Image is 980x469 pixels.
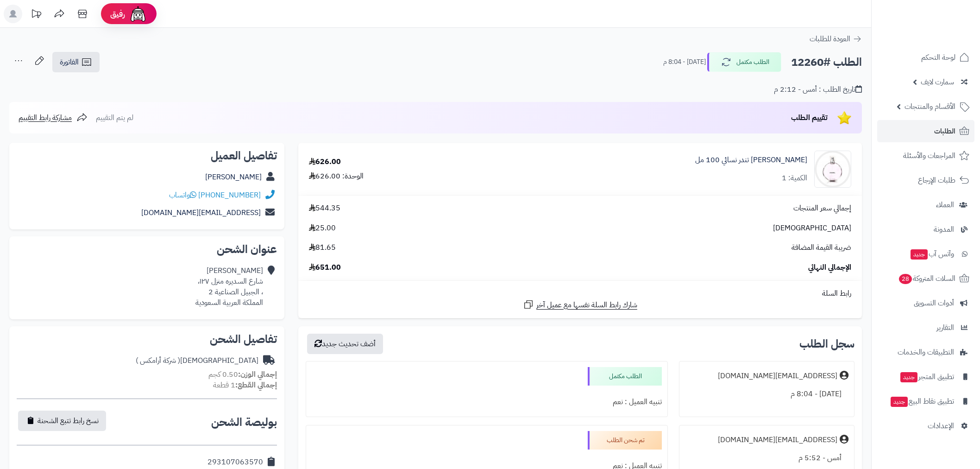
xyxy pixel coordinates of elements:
span: تقييم الطلب [791,112,828,123]
h2: تفاصيل الشحن [17,334,277,345]
div: الوحدة: 626.00 [309,171,364,182]
h2: بوليصة الشحن [211,417,277,428]
span: [DEMOGRAPHIC_DATA] [773,223,851,234]
div: أمس - 5:52 م [685,449,848,467]
a: أدوات التسويق [877,292,974,314]
div: تنبيه العميل : نعم [312,393,662,411]
h2: عنوان الشحن [17,244,277,255]
span: لم يتم التقييم [96,112,133,123]
span: التطبيقات والخدمات [898,346,954,359]
span: لوحة التحكم [921,51,955,64]
button: أضف تحديث جديد [307,334,383,354]
a: السلات المتروكة28 [877,267,974,290]
span: سمارت لايف [921,76,954,89]
span: ( شركة أرامكس ) [136,355,180,366]
a: الإعدادات [877,415,974,437]
a: العودة للطلبات [810,33,862,44]
span: السلات المتروكة [898,272,955,285]
a: [PHONE_NUMBER] [198,190,261,201]
span: أدوات التسويق [914,297,954,310]
div: [DEMOGRAPHIC_DATA] [136,355,258,366]
a: [EMAIL_ADDRESS][DOMAIN_NAME] [141,207,261,218]
span: الطلبات [934,125,955,138]
span: 25.00 [309,223,336,234]
span: شارك رابط السلة نفسها مع عميل آخر [536,300,637,311]
small: [DATE] - 8:04 م [663,57,706,67]
h3: سجل الطلب [799,338,854,349]
div: [EMAIL_ADDRESS][DOMAIN_NAME] [718,371,837,381]
div: [EMAIL_ADDRESS][DOMAIN_NAME] [718,435,837,445]
div: الكمية: 1 [782,173,807,184]
img: logo-2.png [917,22,971,41]
div: تاريخ الطلب : أمس - 2:12 م [774,84,862,95]
a: تحديثات المنصة [25,5,48,25]
small: 0.50 كجم [208,369,277,380]
a: [PERSON_NAME] [205,171,262,183]
a: لوحة التحكم [877,46,974,69]
h2: تفاصيل العميل [17,150,277,161]
a: شارك رابط السلة نفسها مع عميل آخر [523,299,637,311]
a: التقارير [877,317,974,339]
span: المراجعات والأسئلة [903,149,955,162]
div: 626.00 [309,157,341,167]
strong: إجمالي الوزن: [238,369,277,380]
a: تطبيق نقاط البيعجديد [877,390,974,412]
span: الإعدادات [928,419,954,432]
small: 1 قطعة [213,380,277,391]
span: العودة للطلبات [810,33,850,44]
span: 544.35 [309,203,340,214]
span: الفاتورة [60,57,79,68]
a: مشاركة رابط التقييم [19,112,88,123]
a: واتساب [169,190,196,201]
div: تم شحن الطلب [588,431,662,450]
a: المراجعات والأسئلة [877,145,974,167]
div: [DATE] - 8:04 م [685,385,848,403]
span: مشاركة رابط التقييم [19,112,72,123]
span: تطبيق نقاط البيع [890,395,954,408]
span: الإجمالي النهائي [808,262,851,273]
span: وآتس آب [910,247,954,260]
span: 28 [899,274,912,284]
button: نسخ رابط تتبع الشحنة [18,411,106,431]
div: الطلب مكتمل [588,367,662,386]
span: تطبيق المتجر [899,370,954,383]
img: ai-face.png [129,5,147,23]
a: طلبات الإرجاع [877,169,974,191]
a: [PERSON_NAME] تندر نسائي 100 مل [695,155,807,165]
a: وآتس آبجديد [877,243,974,265]
span: العملاء [936,198,954,211]
span: جديد [891,397,908,407]
span: ضريبة القيمة المضافة [792,242,851,253]
div: [PERSON_NAME] شارع السديره منزل ١٢٧، ، الجبيل الصناعية 2 المملكة العربية السعودية [195,266,263,308]
a: المدونة [877,218,974,241]
a: التطبيقات والخدمات [877,341,974,363]
div: رابط السلة [302,288,858,299]
span: 651.00 [309,262,341,273]
span: جديد [900,372,917,382]
strong: إجمالي القطع: [235,380,277,391]
button: الطلب مكتمل [707,52,781,72]
span: رفيق [110,8,125,19]
img: chanel_chance_eau_tendre_eau_de_toilette-90x90.jpg [815,151,851,188]
span: نسخ رابط تتبع الشحنة [38,415,99,426]
div: 293107063570 [207,457,263,468]
span: طلبات الإرجاع [918,174,955,187]
span: التقارير [936,321,954,334]
span: المدونة [934,223,954,236]
span: إجمالي سعر المنتجات [793,203,851,214]
span: 81.65 [309,242,336,253]
span: الأقسام والمنتجات [905,100,955,113]
a: الفاتورة [52,52,100,72]
a: الطلبات [877,120,974,142]
span: جديد [911,249,928,260]
a: العملاء [877,194,974,216]
h2: الطلب #12260 [791,53,862,72]
a: تطبيق المتجرجديد [877,366,974,388]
